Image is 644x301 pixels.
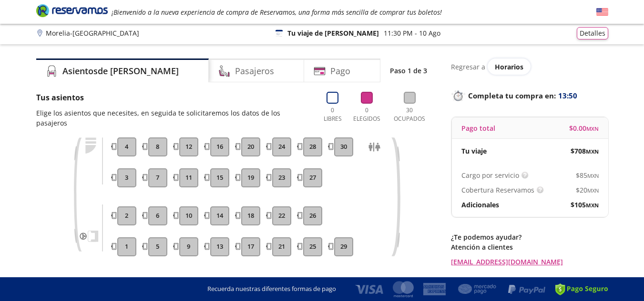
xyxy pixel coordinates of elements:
[179,137,198,156] button: 12
[451,58,608,75] div: Regresar a ver horarios
[351,106,383,123] p: 0 Elegidos
[241,137,260,156] button: 20
[241,237,260,256] button: 17
[571,146,599,156] span: $ 708
[272,137,291,156] button: 24
[210,237,229,256] button: 13
[451,232,608,242] p: ¿Te podemos ayudar?
[235,65,274,78] h4: Pasajeros
[451,257,608,267] a: [EMAIL_ADDRESS][DOMAIN_NAME]
[303,137,322,156] button: 28
[272,206,291,225] button: 22
[451,89,608,102] p: Completa tu compra en :
[390,66,427,76] p: Paso 1 de 3
[461,185,534,195] p: Cobertura Reservamos
[587,187,599,194] small: MXN
[571,200,599,210] span: $ 105
[117,137,136,156] button: 4
[303,168,322,187] button: 27
[148,237,167,256] button: 5
[117,168,136,187] button: 3
[330,65,350,78] h4: Pago
[303,237,322,256] button: 25
[207,284,336,294] p: Recuerda nuestras diferentes formas de pago
[451,62,485,72] p: Regresar a
[577,27,608,39] button: Detalles
[148,168,167,187] button: 7
[46,28,139,38] p: Morelia - [GEOGRAPHIC_DATA]
[461,200,499,210] p: Adicionales
[303,206,322,225] button: 26
[62,65,179,78] h4: Asientos de [PERSON_NAME]
[495,62,523,71] span: Horarios
[587,172,599,179] small: MXN
[334,137,353,156] button: 30
[586,125,599,132] small: MXN
[451,242,608,252] p: Atención a clientes
[36,108,312,128] p: Elige los asientos que necesites, en seguida te solicitaremos los datos de los pasajeros
[586,148,599,155] small: MXN
[210,137,229,156] button: 16
[241,168,260,187] button: 19
[321,106,344,123] p: 0 Libres
[210,168,229,187] button: 15
[586,202,599,209] small: MXN
[117,237,136,256] button: 1
[461,170,519,180] p: Cargo por servicio
[179,237,198,256] button: 9
[179,168,198,187] button: 11
[461,146,487,156] p: Tu viaje
[576,170,599,180] span: $ 85
[576,185,599,195] span: $ 20
[569,123,599,133] span: $ 0.00
[112,8,442,17] em: ¡Bienvenido a la nueva experiencia de compra de Reservamos, una forma más sencilla de comprar tus...
[179,206,198,225] button: 10
[461,123,495,133] p: Pago total
[36,92,312,103] p: Tus asientos
[148,206,167,225] button: 6
[287,28,379,38] p: Tu viaje de [PERSON_NAME]
[241,206,260,225] button: 18
[384,28,440,38] p: 11:30 PM - 10 Ago
[148,137,167,156] button: 8
[390,106,429,123] p: 30 Ocupados
[558,90,577,101] span: 13:50
[36,3,108,20] a: Brand Logo
[272,168,291,187] button: 23
[334,237,353,256] button: 29
[272,237,291,256] button: 21
[117,206,136,225] button: 2
[36,3,108,18] i: Brand Logo
[210,206,229,225] button: 14
[596,6,608,18] button: English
